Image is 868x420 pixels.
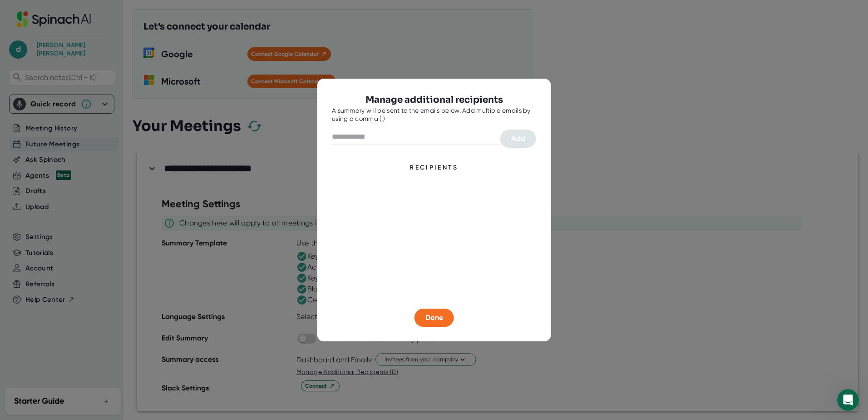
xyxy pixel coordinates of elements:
h3: Manage additional recipients [365,93,503,107]
div: Recipients [409,163,459,172]
button: Done [414,309,454,327]
span: Add [511,134,525,143]
span: Done [425,313,443,322]
div: A summary will be sent to the emails below. Add multiple emails by using a comma (,) [332,107,536,123]
button: Add [500,130,536,148]
iframe: Intercom live chat [837,389,859,411]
